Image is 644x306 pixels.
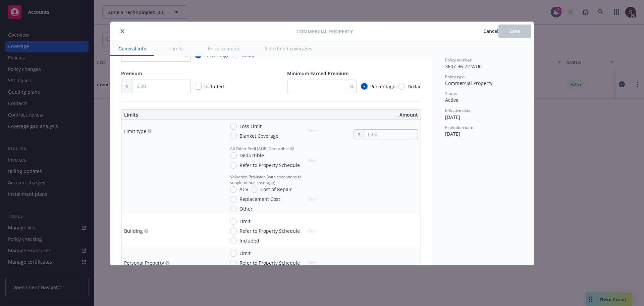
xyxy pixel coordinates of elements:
span: Refer to Property Schedule [239,259,300,266]
span: Commercial Property [445,80,492,86]
div: Limit type [124,128,146,135]
span: Dollar [408,83,421,90]
span: Included [239,237,259,244]
span: Limit [239,250,251,257]
span: Cost of Repair [260,186,292,193]
button: Limits [162,41,192,56]
span: Policy number [445,57,472,63]
input: Loss Limit [230,123,237,130]
span: All Other Peril (AOP) Deductible [230,146,289,151]
span: Other [239,205,253,212]
span: Save [509,28,520,34]
button: General info [110,41,154,56]
span: Minimum Earned Premium [287,70,348,77]
span: Deductible [239,152,264,159]
th: Amount [274,110,421,120]
input: Limit [230,250,237,257]
input: Other [230,206,237,212]
button: Save [498,25,531,38]
input: Refer to Property Schedule [230,260,237,266]
button: close [118,27,126,35]
input: Refer to Property Schedule [230,228,237,234]
span: Replacement Cost [239,195,280,203]
span: Commercial Property [297,28,353,35]
span: 3607-36-72 WUC [445,63,482,70]
input: 0.00 [365,130,418,139]
span: Premium [121,70,142,77]
span: [DATE] [445,131,460,137]
input: Limit [230,218,237,225]
span: Valuation Provision (with exceptions to supplemental coverage) [230,174,321,185]
button: Cancel [483,25,498,38]
input: Dollar [398,83,405,90]
input: ACV [230,186,237,193]
input: Deductible [230,152,237,159]
span: % [350,83,354,90]
div: Building [124,227,143,234]
span: Effective date [445,107,471,113]
span: Included [204,83,224,90]
div: Personal Property [124,259,164,266]
span: Refer to Property Schedule [239,162,300,169]
span: Policy type [445,74,465,80]
input: Replacement Cost [230,196,237,203]
span: [DATE] [445,114,460,120]
span: Limit [239,218,251,225]
button: Endorsements [200,41,249,56]
span: Expiration date [445,125,473,130]
button: Scheduled coverages [257,41,320,56]
input: Cost of Repair [251,186,258,193]
span: Status [445,91,457,96]
input: Percentage [361,83,368,90]
span: Refer to Property Schedule [239,227,300,234]
span: Blanket Coverage [239,132,278,139]
input: Refer to Property Schedule [230,162,237,169]
input: Included [230,237,237,244]
span: ACV [239,186,248,193]
input: Blanket Coverage [230,133,237,139]
span: Loss Limit [239,123,262,130]
input: 0.00 [132,80,191,93]
th: Limits [121,110,241,120]
span: Percentage [370,83,395,90]
span: Active [445,97,459,103]
span: Cancel [483,28,498,34]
